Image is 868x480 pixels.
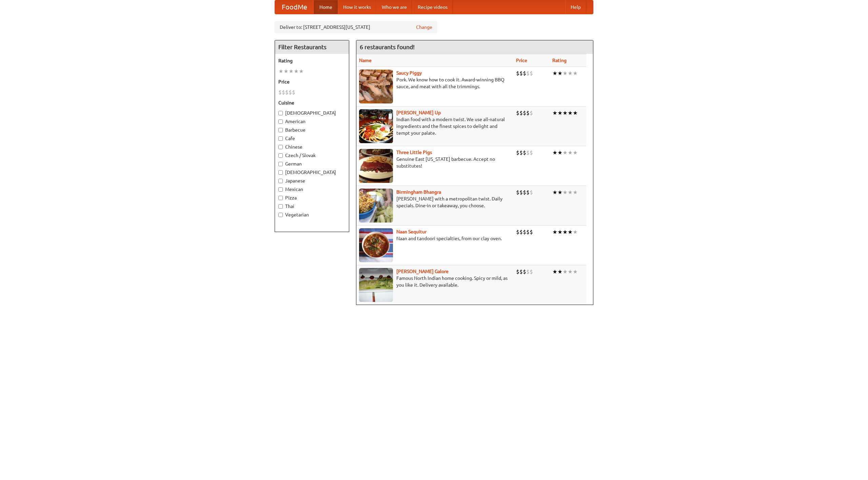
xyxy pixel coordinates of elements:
[278,196,283,200] input: Pizza
[359,195,511,209] p: [PERSON_NAME] with a metropolitan twist. Daily specials. Dine-in or takeaway, you choose.
[519,109,523,117] li: $
[565,0,586,14] a: Help
[282,89,285,96] li: $
[275,40,349,54] h4: Filter Restaurants
[278,169,346,176] label: [DEMOGRAPHIC_DATA]
[568,149,573,156] li: ★
[519,228,523,236] li: $
[523,109,526,117] li: $
[396,70,422,76] a: Saucy Piggy
[396,189,441,195] a: Birmingham Bhangra
[519,268,523,275] li: $
[563,149,568,156] li: ★
[359,149,393,183] img: littlepigs.jpg
[552,228,557,236] li: ★
[526,268,530,275] li: $
[278,99,346,106] h5: Cuisine
[278,162,283,166] input: German
[523,189,526,196] li: $
[292,89,295,96] li: $
[278,145,283,149] input: Chinese
[563,268,568,275] li: ★
[278,118,346,125] label: American
[396,150,432,155] a: Three Little Pigs
[278,78,346,85] h5: Price
[552,149,557,156] li: ★
[289,89,292,96] li: $
[359,70,393,103] img: saucy.jpg
[278,57,346,64] h5: Rating
[523,268,526,275] li: $
[568,228,573,236] li: ★
[516,189,519,196] li: $
[557,228,563,236] li: ★
[568,70,573,77] li: ★
[573,228,578,236] li: ★
[557,268,563,275] li: ★
[563,228,568,236] li: ★
[530,189,533,196] li: $
[359,235,511,242] p: Naan and tandoori specialties, from our clay oven.
[568,189,573,196] li: ★
[278,179,283,183] input: Japanese
[359,275,511,288] p: Famous North Indian home cooking. Spicy or mild, as you like it. Delivery available.
[278,186,346,193] label: Mexican
[278,119,283,124] input: American
[573,70,578,77] li: ★
[278,211,346,218] label: Vegetarian
[412,0,453,14] a: Recipe videos
[278,170,283,175] input: [DEMOGRAPHIC_DATA]
[557,189,563,196] li: ★
[285,89,289,96] li: $
[557,149,563,156] li: ★
[396,269,449,274] a: [PERSON_NAME] Galore
[530,268,533,275] li: $
[526,228,530,236] li: $
[563,70,568,77] li: ★
[552,268,557,275] li: ★
[283,68,289,75] li: ★
[568,268,573,275] li: ★
[526,189,530,196] li: $
[516,58,527,63] a: Price
[359,58,372,63] a: Name
[526,149,530,156] li: $
[278,111,283,115] input: [DEMOGRAPHIC_DATA]
[396,110,441,115] a: [PERSON_NAME] Up
[526,70,530,77] li: $
[359,116,511,136] p: Indian food with a modern twist. We use all-natural ingredients and the finest spices to delight ...
[299,68,304,75] li: ★
[359,76,511,90] p: Pork. We know how to cook it. Award-winning BBQ sauce, and meat with all the trimmings.
[278,187,283,192] input: Mexican
[526,109,530,117] li: $
[278,68,283,75] li: ★
[278,160,346,167] label: German
[278,135,346,142] label: Cafe
[568,109,573,117] li: ★
[563,189,568,196] li: ★
[278,152,346,159] label: Czech / Slovak
[275,21,437,33] div: Deliver to: [STREET_ADDRESS][US_STATE]
[278,110,346,116] label: [DEMOGRAPHIC_DATA]
[530,70,533,77] li: $
[552,189,557,196] li: ★
[278,128,283,132] input: Barbecue
[573,268,578,275] li: ★
[359,189,393,223] img: bhangra.jpg
[289,68,294,75] li: ★
[530,149,533,156] li: $
[552,109,557,117] li: ★
[278,203,346,210] label: Thai
[516,149,519,156] li: $
[530,228,533,236] li: $
[278,136,283,141] input: Cafe
[396,229,427,234] a: Naan Sequitur
[275,0,314,14] a: FoodMe
[530,109,533,117] li: $
[294,68,299,75] li: ★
